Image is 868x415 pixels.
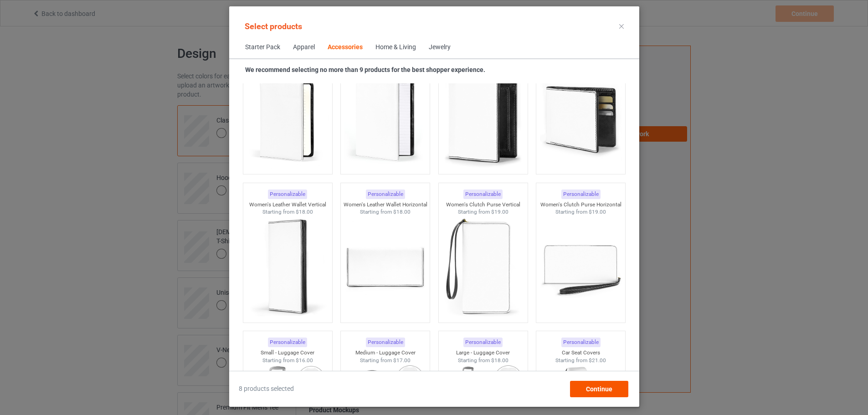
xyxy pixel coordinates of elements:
div: Personalizable [365,338,405,347]
div: Starting from [536,357,625,364]
span: $19.00 [589,209,606,215]
div: Jewelry [429,43,451,52]
div: Personalizable [365,190,405,199]
div: Women's Leather Wallet Vertical [243,201,332,209]
span: $17.00 [393,357,411,364]
span: $18.00 [393,209,411,215]
div: Car Seat Covers [536,349,625,357]
img: regular.jpg [540,67,621,169]
div: Accessories [328,43,363,52]
div: Starting from [536,208,625,216]
span: $21.00 [589,357,606,364]
div: Personalizable [268,338,307,347]
img: regular.jpg [247,67,328,169]
img: regular.jpg [442,216,524,318]
div: Starting from [341,208,430,216]
span: $19.00 [491,209,508,215]
div: Starting from [243,208,332,216]
div: Starting from [243,357,332,364]
div: Home & Living [375,43,416,52]
span: $18.00 [295,209,313,215]
div: Women's Clutch Purse Vertical [438,201,527,209]
div: Continue [570,381,628,397]
img: regular.jpg [442,67,524,169]
img: regular.jpg [344,216,426,318]
img: regular.jpg [344,67,426,169]
span: $16.00 [295,357,313,364]
span: Continue [586,385,612,393]
div: Small - Luggage Cover [243,349,332,357]
div: Personalizable [268,190,307,199]
span: Select products [245,21,302,31]
div: Personalizable [561,338,600,347]
span: $18.00 [491,357,508,364]
img: regular.jpg [540,216,621,318]
img: regular.jpg [247,216,328,318]
div: Starting from [438,357,527,364]
span: Starter Pack [239,36,287,58]
div: Apparel [293,43,315,52]
div: Women's Leather Wallet Horizontal [341,201,430,209]
span: 8 products selected [239,384,294,394]
div: Women's Clutch Purse Horizontal [536,201,625,209]
div: Large - Luggage Cover [438,349,527,357]
div: Personalizable [561,190,600,199]
div: Starting from [341,357,430,364]
div: Starting from [438,208,527,216]
strong: We recommend selecting no more than 9 products for the best shopper experience. [245,66,485,73]
div: Personalizable [463,338,503,347]
div: Medium - Luggage Cover [341,349,430,357]
div: Personalizable [463,190,503,199]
